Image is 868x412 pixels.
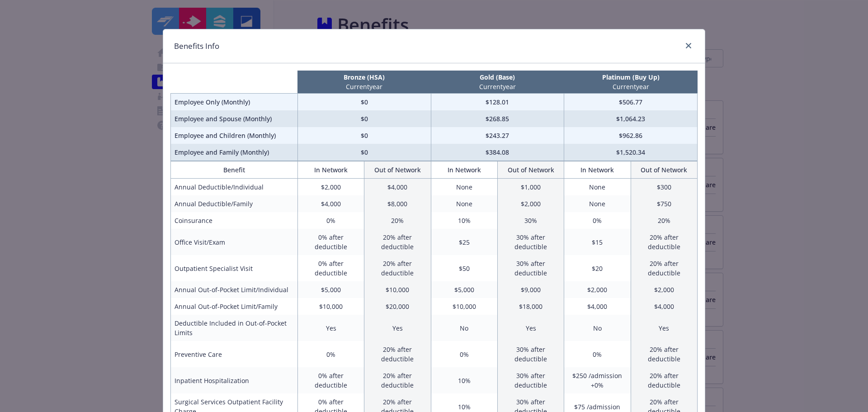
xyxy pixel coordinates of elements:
[431,110,564,127] td: $268.85
[364,229,431,255] td: 20% after deductible
[564,179,631,196] td: None
[631,341,697,367] td: 20% after deductible
[497,367,564,393] td: 30% after deductible
[171,229,298,255] td: Office Visit/Exam
[364,298,431,315] td: $20,000
[683,40,694,51] a: close
[497,255,564,281] td: 30% after deductible
[297,179,364,196] td: $2,000
[564,161,631,179] th: In Network
[564,195,631,212] td: None
[497,229,564,255] td: 30% after deductible
[631,161,697,179] th: Out of Network
[564,281,631,298] td: $2,000
[431,298,497,315] td: $10,000
[431,341,497,367] td: 0%
[431,144,564,161] td: $384.08
[364,195,431,212] td: $8,000
[171,71,298,94] th: intentionally left blank
[297,341,364,367] td: 0%
[171,255,298,281] td: Outpatient Specialist Visit
[564,94,698,111] td: $506.77
[297,144,431,161] td: $0
[431,229,497,255] td: $25
[631,255,697,281] td: 20% after deductible
[631,315,697,341] td: Yes
[497,341,564,367] td: 30% after deductible
[433,72,562,82] p: Gold (Base)
[431,161,497,179] th: In Network
[364,179,431,196] td: $4,000
[431,212,497,229] td: 10%
[564,255,631,281] td: $20
[364,315,431,341] td: Yes
[431,179,497,196] td: None
[364,255,431,281] td: 20% after deductible
[364,367,431,393] td: 20% after deductible
[171,161,298,179] th: Benefit
[171,367,298,393] td: Inpatient Hospitalization
[564,341,631,367] td: 0%
[364,281,431,298] td: $10,000
[497,281,564,298] td: $9,000
[171,281,298,298] td: Annual Out-of-Pocket Limit/Individual
[297,229,364,255] td: 0% after deductible
[564,110,698,127] td: $1,064.23
[174,40,219,52] h1: Benefits Info
[431,94,564,111] td: $128.01
[171,341,298,367] td: Preventive Care
[497,195,564,212] td: $2,000
[297,195,364,212] td: $4,000
[299,82,429,91] p: Current year
[297,161,364,179] th: In Network
[171,212,298,229] td: Coinsurance
[564,212,631,229] td: 0%
[431,281,497,298] td: $5,000
[364,341,431,367] td: 20% after deductible
[299,72,429,82] p: Bronze (HSA)
[171,298,298,315] td: Annual Out-of-Pocket Limit/Family
[431,127,564,144] td: $243.27
[364,161,431,179] th: Out of Network
[564,315,631,341] td: No
[297,315,364,341] td: Yes
[631,229,697,255] td: 20% after deductible
[431,255,497,281] td: $50
[171,315,298,341] td: Deductible Included in Out-of-Pocket Limits
[171,94,298,111] td: Employee Only (Monthly)
[631,298,697,315] td: $4,000
[497,298,564,315] td: $18,000
[297,367,364,393] td: 0% after deductible
[433,82,562,91] p: Current year
[564,144,698,161] td: $1,520.34
[297,298,364,315] td: $10,000
[171,195,298,212] td: Annual Deductible/Family
[497,315,564,341] td: Yes
[564,127,698,144] td: $962.86
[631,281,697,298] td: $2,000
[631,212,697,229] td: 20%
[566,82,696,91] p: Current year
[297,212,364,229] td: 0%
[171,144,298,161] td: Employee and Family (Monthly)
[497,161,564,179] th: Out of Network
[564,229,631,255] td: $15
[297,110,431,127] td: $0
[566,72,696,82] p: Platinum (Buy Up)
[297,281,364,298] td: $5,000
[171,110,298,127] td: Employee and Spouse (Monthly)
[297,94,431,111] td: $0
[631,179,697,196] td: $300
[364,212,431,229] td: 20%
[631,195,697,212] td: $750
[497,212,564,229] td: 30%
[171,179,298,196] td: Annual Deductible/Individual
[564,298,631,315] td: $4,000
[171,127,298,144] td: Employee and Children (Monthly)
[497,179,564,196] td: $1,000
[564,367,631,393] td: $250 /admission +0%
[431,315,497,341] td: No
[431,195,497,212] td: None
[297,127,431,144] td: $0
[631,367,697,393] td: 20% after deductible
